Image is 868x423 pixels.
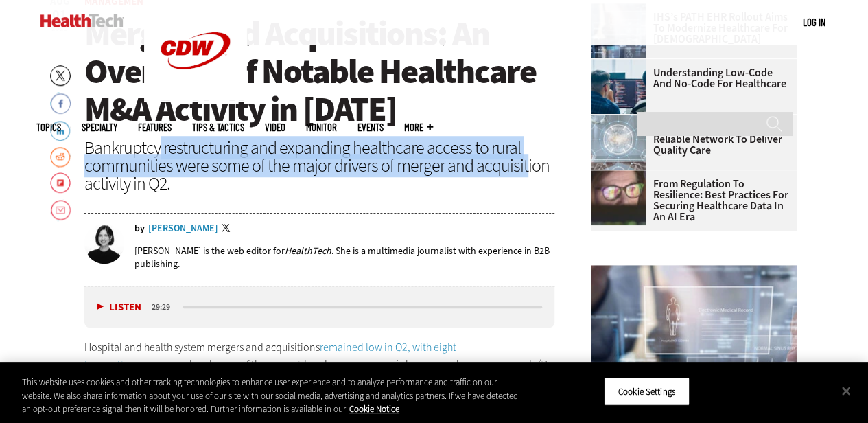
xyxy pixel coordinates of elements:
span: by [134,224,145,233]
div: duration [150,301,180,313]
p: [PERSON_NAME] is the web editor for . She is a multimedia journalist with experience in B2B publi... [134,244,555,271]
div: Bankruptcy restructuring and expanding healthcare access to rural communities were some of the ma... [84,139,555,192]
a: More information about your privacy [349,403,399,415]
div: User menu [803,15,825,30]
a: Features [138,122,172,133]
img: woman wearing glasses looking at healthcare data on screen [591,170,646,225]
a: Log in [803,16,825,28]
a: [PERSON_NAME] [148,224,218,233]
span: More [404,122,433,133]
a: From Regulation to Resilience: Best Practices for Securing Healthcare Data in an AI Era [591,179,788,222]
button: Listen [97,302,141,312]
a: Tips & Tactics [192,122,244,133]
a: woman wearing glasses looking at healthcare data on screen [591,170,653,181]
button: Close [831,376,861,406]
em: HealthTech [285,244,331,258]
div: media player [84,286,555,328]
img: Home [40,14,124,27]
a: Twitter [222,224,234,235]
span: Topics [36,122,61,133]
img: Jordan Scott [84,224,124,264]
a: Health Systems Need a Reliable Network To Deliver Quality Care [591,123,788,156]
a: CDW [144,91,247,105]
button: Cookie Settings [604,377,690,406]
a: Events [357,122,384,133]
img: Electronic health records [591,265,797,420]
a: Healthcare networking [591,115,653,126]
img: Healthcare networking [591,115,646,170]
div: This website uses cookies and other tracking technologies to enhance user experience and to analy... [22,376,521,416]
span: Specialty [82,122,117,133]
a: MonITor [306,122,337,133]
a: Video [265,122,285,133]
